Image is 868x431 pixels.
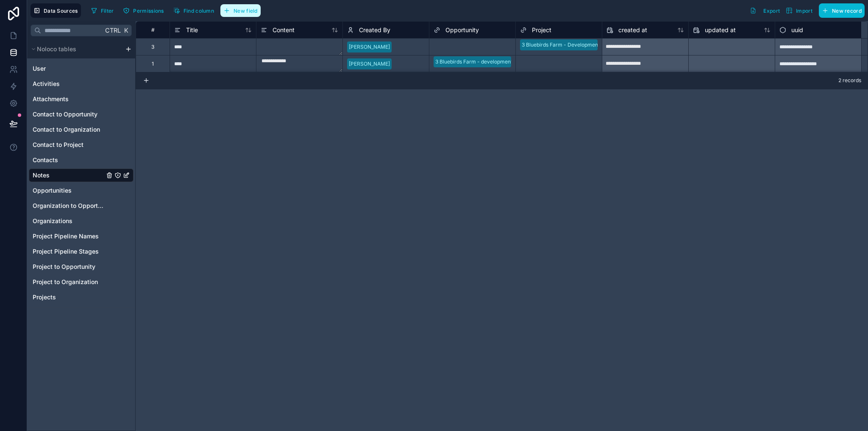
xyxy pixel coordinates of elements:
div: # [142,27,163,33]
button: New field [220,4,261,17]
button: New record [819,3,865,18]
div: 3 Bluebirds Farm - development search [435,58,530,66]
span: New record [832,8,862,14]
a: New record [815,3,865,18]
span: Data Sources [44,8,78,14]
span: Export [763,8,780,14]
span: 2 records [838,77,861,84]
span: Ctrl [104,25,122,36]
button: Export [747,3,783,18]
span: updated at [705,26,736,34]
button: Filter [88,4,117,17]
div: [PERSON_NAME] [349,60,390,68]
span: Created By [359,26,390,34]
span: Find column [184,8,214,14]
span: New field [234,8,258,14]
a: Permissions [120,4,170,17]
span: created at [618,26,647,34]
div: 1 [152,61,154,67]
span: Filter [101,8,114,14]
button: Data Sources [31,3,81,18]
button: Find column [170,4,217,17]
span: uuid [791,26,803,34]
div: [PERSON_NAME] [349,43,390,51]
span: Permissions [133,8,164,14]
button: Import [783,3,815,18]
span: Import [796,8,812,14]
button: Permissions [120,4,167,17]
span: Title [186,26,198,34]
span: Project [532,26,551,34]
div: 3 Bluebirds Farm - Development Coordinator Search [522,41,648,49]
span: Opportunity [445,26,479,34]
div: 3 [151,44,154,50]
span: K [123,28,129,33]
span: Content [273,26,295,34]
